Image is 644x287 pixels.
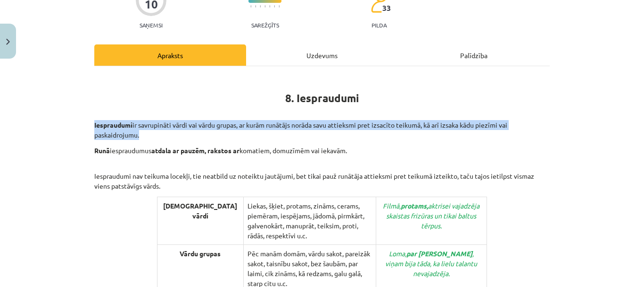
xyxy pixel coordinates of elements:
td: Liekas, šķiet, protams, zināms, cerams, piemēram, iespējams, jādomā, pirmkārt, galvenokārt, manup... [243,197,376,245]
img: icon-short-line-57e1e144782c952c97e751825c79c345078a6d821885a25fce030b3d8c18986b.svg [264,5,265,8]
div: Palīdzība [398,44,550,66]
img: icon-short-line-57e1e144782c952c97e751825c79c345078a6d821885a25fce030b3d8c18986b.svg [269,5,270,8]
strong: Iespraudumi [94,121,132,129]
p: pilda [372,22,387,28]
img: icon-short-line-57e1e144782c952c97e751825c79c345078a6d821885a25fce030b3d8c18986b.svg [250,5,251,8]
em: Filmā, aktrisei vajadzēja skaistas frizūras un tikai baltus tērpus. [383,201,479,230]
p: Sarežģīts [251,22,279,28]
img: icon-short-line-57e1e144782c952c97e751825c79c345078a6d821885a25fce030b3d8c18986b.svg [274,5,275,8]
em: Loma, , viņam bija tāda, ka lielu talantu nevajadzēja. [385,249,477,278]
strong: [DEMOGRAPHIC_DATA] vārdi [163,201,237,220]
strong: Runā [94,146,110,155]
img: icon-short-line-57e1e144782c952c97e751825c79c345078a6d821885a25fce030b3d8c18986b.svg [255,5,256,8]
p: Iespraudumi nav teikuma locekļi, tie neatbild uz noteiktu jautājumi, bet tikai pauž runātāja atti... [94,161,550,191]
strong: protams, [401,201,428,210]
strong: 8. Iespraudumi [285,91,359,105]
img: icon-close-lesson-0947bae3869378f0d4975bcd49f059093ad1ed9edebbc8119c70593378902aed.svg [6,39,10,45]
span: 33 [382,4,391,12]
strong: atdala ar pauzēm, rakstos ar [151,146,239,155]
strong: Vārdu grupas [180,249,221,258]
img: icon-short-line-57e1e144782c952c97e751825c79c345078a6d821885a25fce030b3d8c18986b.svg [279,5,280,8]
p: Saņemsi [136,22,166,28]
div: Apraksts [94,44,246,66]
img: icon-short-line-57e1e144782c952c97e751825c79c345078a6d821885a25fce030b3d8c18986b.svg [260,5,261,8]
div: Uzdevums [246,44,398,66]
p: ir savrupināti vārdi vai vārdu grupas, ar kurām runātājs norāda savu attieksmi pret izsacīto teik... [94,120,550,140]
strong: par [PERSON_NAME] [406,249,472,258]
p: iespraudumus komatiem, domuzīmēm vai iekavām. [94,146,550,156]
